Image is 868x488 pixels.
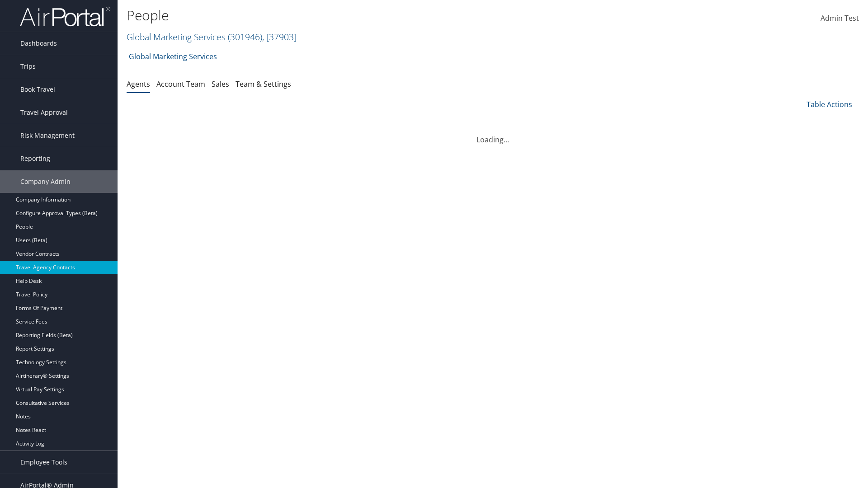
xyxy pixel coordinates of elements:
span: Employee Tools [20,451,67,474]
a: Admin Test [821,5,859,33]
div: Loading... [127,123,859,145]
a: Global Marketing Services [127,31,297,43]
span: Company Admin [20,170,71,193]
span: Reporting [20,147,50,170]
span: Admin Test [821,13,859,23]
img: airportal-logo.png [20,6,110,27]
a: Sales [212,79,229,89]
a: Team & Settings [236,79,291,89]
a: Global Marketing Services [129,47,217,66]
span: Book Travel [20,78,55,101]
span: Travel Approval [20,101,68,124]
span: Risk Management [20,124,75,147]
span: , [ 37903 ] [262,31,297,43]
a: Account Team [156,79,205,89]
a: Table Actions [807,99,852,109]
span: ( 301946 ) [228,31,262,43]
span: Dashboards [20,32,57,55]
h1: People [127,6,615,25]
a: Agents [127,79,150,89]
span: Trips [20,55,36,78]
